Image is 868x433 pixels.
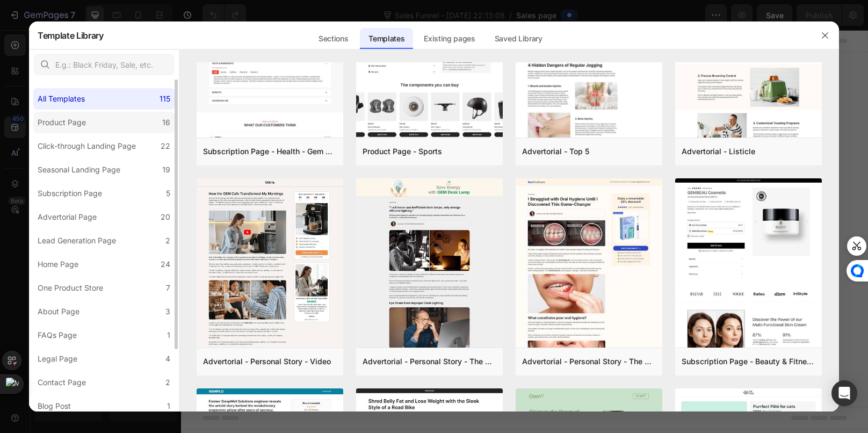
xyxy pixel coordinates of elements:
[234,226,356,247] button: Use existing page designs
[162,116,170,129] div: 16
[682,145,755,158] div: Advertorial - Listicle
[167,400,170,413] div: 1
[262,204,425,217] div: Start building with Sections/Elements or
[38,352,77,365] div: Legal Page
[161,211,170,223] div: 20
[38,258,78,271] div: Home Page
[203,145,337,158] div: Subscription Page - Health - Gem Drug - Style 2
[38,163,120,176] div: Seasonal Landing Page
[38,400,71,413] div: Blog Post
[363,355,496,368] div: Advertorial - Personal Story - The Before & After Image Style 4
[38,305,79,318] div: About Page
[161,140,170,153] div: 22
[682,355,815,368] div: Subscription Page - Beauty & Fitness - Gem Cosmetic - Style 1
[162,163,170,176] div: 19
[38,329,77,342] div: FAQs Page
[33,54,175,75] input: E.g.: Black Friday, Sale, etc.
[271,286,416,294] div: Start with Generating from URL or image
[38,376,86,389] div: Contact Page
[38,282,103,294] div: One Product Store
[486,28,551,49] div: Saved Library
[161,258,170,271] div: 24
[310,28,357,49] div: Sections
[165,376,170,389] div: 2
[165,305,170,318] div: 3
[38,92,85,105] div: All Templates
[38,211,97,223] div: Advertorial Page
[363,145,442,158] div: Product Page - Sports
[522,145,589,158] div: Advertorial - Top 5
[363,226,453,247] button: Explore templates
[415,28,484,49] div: Existing pages
[203,355,331,368] div: Advertorial - Personal Story - Video
[38,187,102,200] div: Subscription Page
[831,380,857,406] div: Open Intercom Messenger
[166,187,170,200] div: 5
[166,282,170,294] div: 7
[38,140,136,153] div: Click-through Landing Page
[522,355,656,368] div: Advertorial - Personal Story - The Before & After Image Style 3
[160,92,170,105] div: 115
[165,234,170,247] div: 2
[165,352,170,365] div: 4
[360,28,413,49] div: Templates
[38,116,86,129] div: Product Page
[167,329,170,342] div: 1
[38,234,116,247] div: Lead Generation Page
[38,21,104,49] h2: Template Library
